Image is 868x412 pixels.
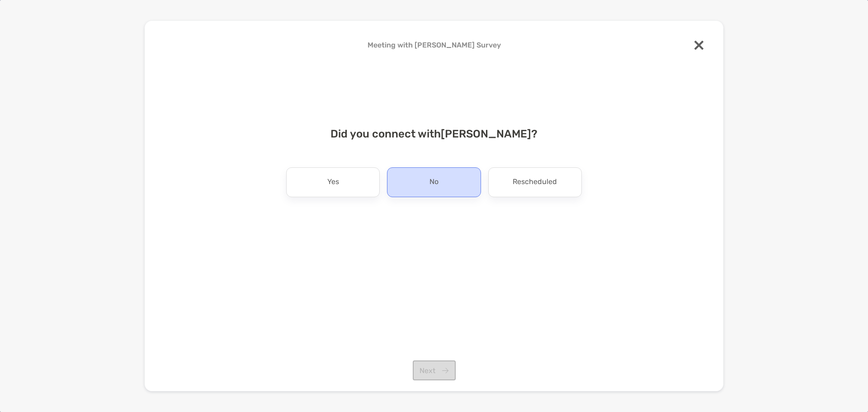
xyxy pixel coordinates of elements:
[327,175,339,189] p: Yes
[429,175,439,189] p: No
[159,128,709,140] h4: Did you connect with [PERSON_NAME] ?
[159,41,709,49] h4: Meeting with [PERSON_NAME] Survey
[513,175,557,189] p: Rescheduled
[694,41,703,50] img: close modal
